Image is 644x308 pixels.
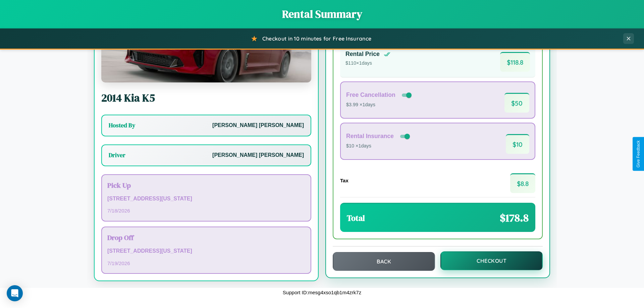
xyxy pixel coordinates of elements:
h3: Drop Off [107,233,305,242]
span: $ 10 [506,134,529,154]
p: 7 / 18 / 2026 [107,206,305,215]
p: Support ID: mesg4xso1qb1m4zrk7z [283,288,361,297]
span: $ 178.8 [500,210,529,225]
h3: Driver [109,151,125,159]
h2: 2014 Kia K5 [101,90,311,105]
div: Open Intercom Messenger [7,285,23,301]
button: Back [333,252,435,271]
h4: Rental Insurance [346,133,394,140]
p: $10 × 1 days [346,142,411,150]
h3: Hosted By [109,121,135,129]
p: [STREET_ADDRESS][US_STATE] [107,246,305,256]
h1: Rental Summary [7,7,637,21]
button: Checkout [440,251,543,270]
h4: Tax [340,178,348,183]
p: [PERSON_NAME] [PERSON_NAME] [212,121,304,130]
span: $ 8.8 [510,173,535,193]
p: 7 / 19 / 2026 [107,259,305,268]
h4: Free Cancellation [346,91,395,99]
div: Give Feedback [636,140,641,168]
p: $ 110 × 1 days [345,59,390,68]
h3: Pick Up [107,180,305,190]
p: $3.99 × 1 days [346,101,413,109]
span: $ 118.8 [500,52,530,72]
p: [PERSON_NAME] [PERSON_NAME] [212,150,304,160]
h3: Total [347,212,365,224]
h4: Rental Price [345,51,380,58]
span: $ 50 [504,93,529,113]
p: [STREET_ADDRESS][US_STATE] [107,194,305,204]
span: Checkout in 10 minutes for Free Insurance [262,35,371,42]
